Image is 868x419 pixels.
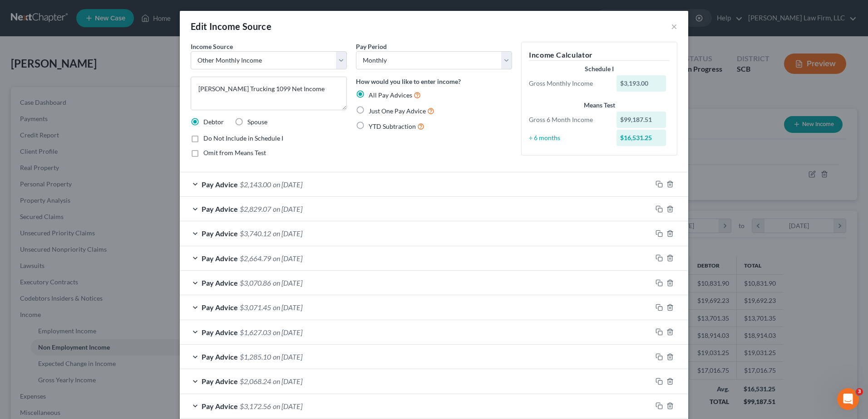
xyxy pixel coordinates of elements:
iframe: Intercom live chat [837,388,859,410]
div: $3,193.00 [616,75,666,92]
span: on [DATE] [273,205,302,213]
span: $2,143.00 [240,180,271,189]
span: $2,664.79 [240,254,271,263]
div: Schedule I [529,64,670,73]
span: Pay Advice [202,278,238,287]
div: Gross 6 Month Income [524,115,612,124]
span: Pay Advice [202,377,238,385]
span: Debtor [203,118,224,126]
span: Income Source [191,43,233,50]
span: Pay Advice [202,402,238,410]
span: $2,829.07 [240,205,271,213]
div: $99,187.51 [616,112,666,128]
button: × [671,21,677,32]
span: All Pay Advices [369,91,412,99]
span: on [DATE] [273,303,302,312]
div: ÷ 6 months [524,133,612,142]
span: Pay Advice [202,180,238,189]
span: $2,068.24 [240,377,271,385]
span: Pay Advice [202,254,238,263]
span: on [DATE] [273,328,302,336]
span: $3,071.45 [240,303,271,312]
span: on [DATE] [273,254,302,263]
h5: Income Calculator [529,49,670,61]
span: YTD Subtraction [369,122,416,130]
label: How would you like to enter income? [356,77,461,86]
span: 3 [856,388,863,395]
span: Pay Advice [202,303,238,312]
div: Edit Income Source [191,20,271,33]
span: $3,740.12 [240,229,271,238]
span: $3,070.86 [240,278,271,287]
span: $3,172.56 [240,402,271,410]
span: on [DATE] [273,352,302,361]
span: $1,627.03 [240,328,271,336]
span: Omit from Means Test [203,149,266,156]
span: Pay Advice [202,229,238,238]
span: Just One Pay Advice [369,107,426,115]
span: on [DATE] [273,278,302,287]
label: Pay Period [356,42,387,51]
div: Means Test [529,101,670,110]
span: Pay Advice [202,205,238,213]
span: on [DATE] [273,377,302,385]
div: Gross Monthly Income [524,79,612,88]
span: Do Not Include in Schedule I [203,134,283,142]
span: Pay Advice [202,352,238,361]
span: Pay Advice [202,328,238,336]
span: on [DATE] [273,402,302,410]
span: on [DATE] [273,180,302,189]
div: $16,531.25 [616,130,666,146]
span: on [DATE] [273,229,302,238]
span: Spouse [247,118,267,126]
span: $1,285.10 [240,352,271,361]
